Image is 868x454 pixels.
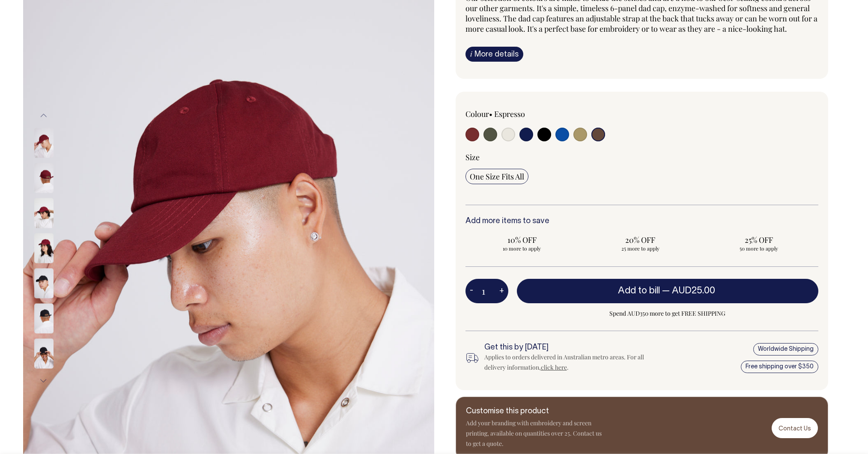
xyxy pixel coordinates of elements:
[470,49,472,58] span: i
[34,268,54,298] img: black
[465,232,579,254] input: 10% OFF 10 more to apply
[465,152,818,162] div: Size
[466,407,603,416] h6: Customise this product
[465,283,477,300] button: -
[34,303,54,333] img: black
[489,109,492,119] span: •
[662,287,717,295] span: —
[494,109,525,119] label: Espresso
[34,233,54,263] img: burgundy
[37,371,50,390] button: Next
[484,352,658,373] div: Applies to orders delivered in Australian metro areas. For all delivery information, .
[707,235,811,245] span: 25% OFF
[588,245,693,252] span: 25 more to apply
[465,217,818,226] h6: Add more items to save
[37,106,50,125] button: Previous
[466,418,603,449] p: Add your branding with embroidery and screen printing, available on quantities over 25. Contact u...
[470,235,575,245] span: 10% OFF
[34,128,54,158] img: burgundy
[584,232,697,254] input: 20% OFF 25 more to apply
[702,232,816,254] input: 25% OFF 50 more to apply
[672,287,715,295] span: AUD25.00
[495,283,508,300] button: +
[517,279,818,303] button: Add to bill —AUD25.00
[517,308,818,319] span: Spend AUD350 more to get FREE SHIPPING
[465,109,607,119] div: Colour
[465,169,528,184] input: One Size Fits All
[34,163,54,193] img: burgundy
[484,343,658,352] h6: Get this by [DATE]
[772,418,818,438] a: Contact Us
[541,363,567,371] a: click here
[465,47,523,62] a: iMore details
[34,338,54,368] img: black
[34,198,54,228] img: burgundy
[470,245,575,252] span: 10 more to apply
[707,245,811,252] span: 50 more to apply
[470,171,524,182] span: One Size Fits All
[618,287,660,295] span: Add to bill
[588,235,693,245] span: 20% OFF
